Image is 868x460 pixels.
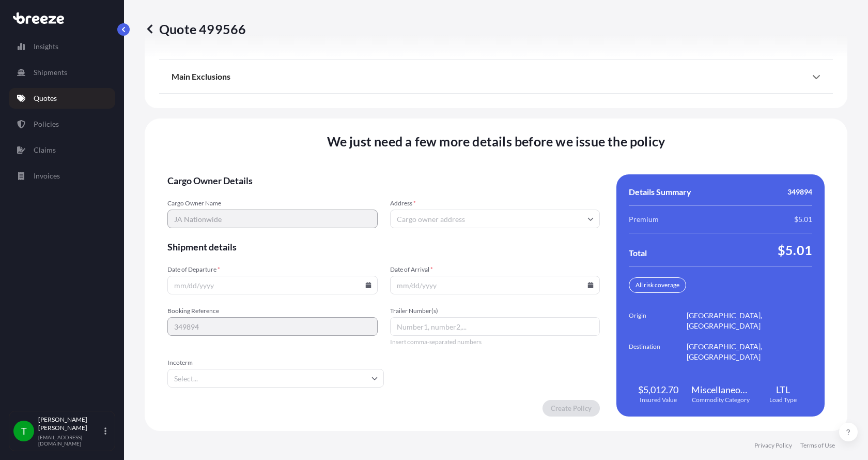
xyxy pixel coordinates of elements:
[167,174,600,187] span: Cargo Owner Details
[9,140,115,160] a: Claims
[629,342,687,362] span: Destination
[629,248,647,258] span: Total
[687,342,812,362] span: [GEOGRAPHIC_DATA], [GEOGRAPHIC_DATA]
[34,41,58,52] p: Insights
[794,214,812,225] span: $5.01
[390,276,600,294] input: mm/dd/yyyy
[9,36,115,57] a: Insights
[167,276,378,294] input: mm/dd/yyyy
[34,171,60,181] p: Invoices
[172,71,230,82] span: Main Exclusions
[145,21,246,37] p: Quote 499566
[692,396,750,404] span: Commodity Category
[390,265,600,274] span: Date of Arrival
[9,62,115,83] a: Shipments
[327,133,665,150] span: We just need a few more details before we issue the policy
[800,441,835,450] a: Terms of Use
[9,114,115,135] a: Policies
[754,441,792,450] a: Privacy Policy
[167,317,378,336] input: Your internal reference
[629,277,686,293] div: All risk coverage
[167,199,378,207] span: Cargo Owner Name
[778,242,812,258] span: $5.01
[9,88,115,109] a: Quotes
[172,64,820,89] div: Main Exclusions
[769,396,797,404] span: Load Type
[629,310,687,331] span: Origin
[34,67,67,78] p: Shipments
[38,416,102,432] p: [PERSON_NAME] [PERSON_NAME]
[167,359,384,367] span: Incoterm
[629,214,659,225] span: Premium
[390,307,600,315] span: Trailer Number(s)
[34,145,56,155] p: Claims
[21,426,27,436] span: T
[551,403,592,413] p: Create Policy
[9,166,115,186] a: Invoices
[390,210,600,228] input: Cargo owner address
[38,434,102,447] p: [EMAIL_ADDRESS][DOMAIN_NAME]
[167,265,378,274] span: Date of Departure
[167,369,384,388] input: Select...
[638,383,678,396] span: $5,012.70
[34,93,57,103] p: Quotes
[542,400,600,417] button: Create Policy
[787,187,812,197] span: 349894
[34,119,59,129] p: Policies
[167,307,378,315] span: Booking Reference
[687,310,812,331] span: [GEOGRAPHIC_DATA], [GEOGRAPHIC_DATA]
[691,383,750,396] span: Miscellaneous Manufactured Articles
[640,396,677,404] span: Insured Value
[390,199,600,207] span: Address
[167,241,600,253] span: Shipment details
[390,317,600,336] input: Number1, number2,...
[629,187,691,197] span: Details Summary
[390,338,600,346] span: Insert comma-separated numbers
[776,383,790,396] span: LTL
